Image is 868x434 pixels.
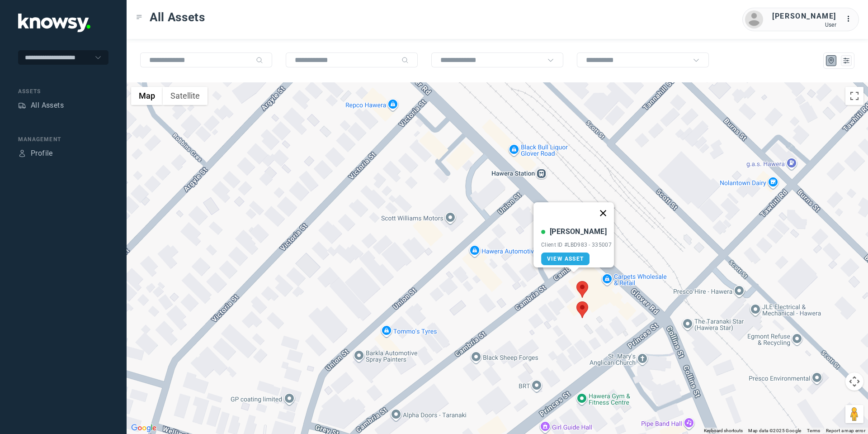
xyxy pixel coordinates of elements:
span: Map data ©2025 Google [748,428,801,433]
div: [PERSON_NAME] [772,11,836,22]
button: Drag Pegman onto the map to open Street View [845,405,863,423]
div: : [845,14,856,24]
img: Application Logo [18,14,90,32]
div: Client ID #LBD983 - 335007 [541,242,612,248]
span: View Asset [547,256,584,262]
button: Show satellite imagery [163,87,208,105]
div: Search [256,57,263,64]
a: ProfileProfile [18,148,53,159]
button: Map camera controls [845,372,863,391]
div: Toggle Menu [136,14,142,20]
div: Assets [18,87,108,95]
div: Map [827,57,835,65]
a: Report a map error [826,428,865,433]
a: Open this area in Google Maps (opens a new window) [129,422,159,434]
div: Assets [18,101,26,110]
span: All Assets [150,9,205,25]
div: [PERSON_NAME] [550,226,607,237]
img: Google [129,422,159,434]
div: Search [401,57,409,64]
button: Close [592,202,614,224]
div: Profile [18,149,26,157]
tspan: ... [846,15,855,22]
a: Terms (opens in new tab) [807,428,821,433]
a: View Asset [541,253,590,265]
div: List [842,57,850,65]
div: : [845,14,856,26]
a: AssetsAll Assets [18,100,64,111]
div: Management [18,135,108,143]
button: Show street map [131,87,163,105]
button: Toggle fullscreen view [845,87,863,105]
div: Profile [31,148,53,159]
button: Keyboard shortcuts [704,428,743,434]
div: User [772,22,836,28]
img: avatar.png [745,10,763,29]
div: All Assets [31,100,64,111]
